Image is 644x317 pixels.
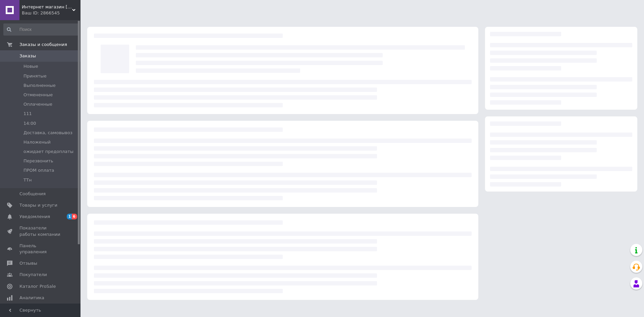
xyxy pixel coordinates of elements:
[23,158,53,164] span: Перезвонить
[23,177,32,183] span: ТТн
[23,83,56,89] span: Выполненные
[19,225,62,237] span: Показатели работы компании
[19,53,36,59] span: Заказы
[23,167,54,173] span: ПРОМ оплата
[23,111,32,117] span: 111
[19,214,50,220] span: Уведомления
[19,191,46,197] span: Сообщения
[23,149,73,155] span: ожидает предоплаты
[19,283,56,289] span: Каталог ProSale
[23,63,38,69] span: Новые
[19,272,47,278] span: Покупатели
[19,202,57,208] span: Товары и услуги
[23,139,51,145] span: Наложеный
[22,4,72,10] span: Интернет магазин Карамель
[3,23,79,36] input: Поиск
[23,101,52,107] span: Оплаченные
[23,73,47,79] span: Принятые
[19,42,67,48] span: Заказы и сообщения
[22,10,80,16] div: Ваш ID: 2866545
[67,214,72,219] span: 1
[19,260,37,266] span: Отзывы
[19,243,62,255] span: Панель управления
[72,214,77,219] span: 6
[23,130,72,136] span: Доставка, самовывоз
[23,92,53,98] span: Отмененные
[19,295,44,301] span: Аналитика
[23,120,36,126] span: 14:00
